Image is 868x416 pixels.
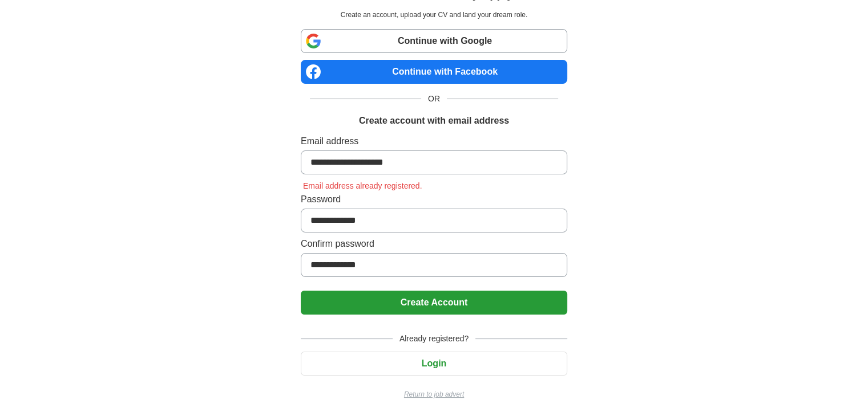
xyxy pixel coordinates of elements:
a: Continue with Google [301,29,567,53]
button: Login [301,352,567,376]
h1: Create account with email address [359,114,509,128]
a: Login [301,358,567,368]
span: Email address already registered. [301,181,425,190]
span: OR [421,93,447,105]
a: Return to job advert [301,389,567,399]
label: Password [301,193,567,206]
label: Email address [301,134,567,148]
p: Create an account, upload your CV and land your dream role. [303,10,565,20]
button: Create Account [301,291,567,315]
a: Continue with Facebook [301,60,567,84]
span: Already registered? [393,333,475,345]
label: Confirm password [301,237,567,251]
